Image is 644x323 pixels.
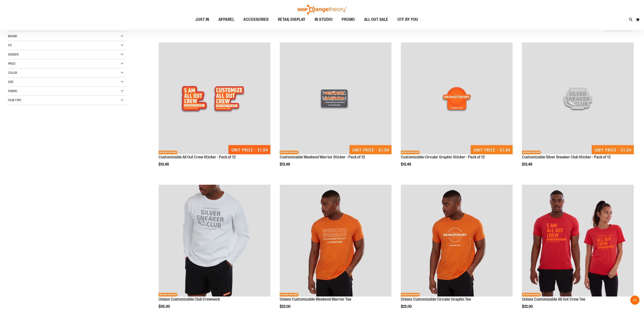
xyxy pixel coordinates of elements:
a: Unisex Customizable All Out Crew Tee [522,297,585,302]
button: Back To Top [630,296,639,305]
span: Price [8,62,16,65]
a: Customizable Weekend Warrior Sticker - Pack of 12 [280,155,365,159]
a: Unisex Customizable Club Crewneck [159,297,220,302]
div: product [156,182,273,320]
span: $12.48 [401,162,412,166]
img: Unisex Customizable All Out Crew Tee [522,185,634,296]
img: Shop Orangetheory [297,5,347,14]
span: ACCESSORIES [243,14,269,25]
a: Customizable All Out Crew Sticker - Pack of 12NETWORK EXCLUSIVE [159,43,270,155]
img: City Customizable Circular Graphic Tee primary image [401,185,513,296]
img: Customizable Circular Graphic Sticker - Pack of 12 [401,43,513,154]
div: product [156,40,273,178]
span: $35.00 [159,304,170,309]
span: $22.00 [522,304,533,309]
img: Customizable Silver Sneaker Club Sticker - Pack of 12 [522,43,634,154]
a: Customizable All Out Crew Sticker - Pack of 12 [159,155,236,159]
a: Unisex Customizable Circular Graphic Tee [401,297,471,302]
span: $12.48 [280,162,291,166]
span: Size [8,80,13,84]
span: ALL OUT SALE [364,14,388,25]
span: NETWORK EXCLUSIVE [401,151,420,154]
a: City Customizable Weekend Warrior Tee primary imageNETWORK EXCLUSIVE [280,185,391,297]
span: $12.48 [159,162,170,166]
span: NETWORK EXCLUSIVE [159,151,178,154]
div: product [520,182,636,320]
span: Color [8,71,17,75]
img: City Customizable Weekend Warrior Tee primary image [280,185,391,296]
img: Customizable Weekend Warrior Sticker - Pack of 12 [280,43,391,154]
span: APPAREL [218,14,234,25]
span: Fit [8,43,12,47]
div: product [277,182,394,320]
img: Customizable All Out Crew Sticker - Pack of 12 [159,43,270,154]
span: OTF BY YOU [397,14,418,25]
span: NETWORK EXCLUSIVE [280,151,299,154]
a: Customizable Silver Sneaker Club Sticker - Pack of 12 [522,155,611,159]
span: PROMO [342,14,355,25]
span: Fabric [8,89,17,93]
span: NETWORK EXCLUSIVE [401,293,420,296]
a: Customizable Circular Graphic Sticker - Pack of 12 [401,155,485,159]
a: Unisex Customizable All Out Crew TeeNETWORK EXCLUSIVE [522,185,634,297]
span: IN STUDIO [315,14,333,25]
span: NETWORK EXCLUSIVE [522,293,541,296]
span: $22.00 [401,304,412,309]
div: product [399,40,515,178]
img: City Customizable Silver Sneaker Club Tee primary image [159,185,270,296]
span: RETAIL DISPLAY [278,14,306,25]
div: product [520,40,636,178]
span: Brand [8,34,17,38]
a: City Customizable Silver Sneaker Club Tee primary imageNETWORK EXCLUSIVE [159,185,270,297]
span: Gender [8,53,19,56]
a: Customizable Silver Sneaker Club Sticker - Pack of 12NETWORK EXCLUSIVE [522,43,634,155]
div: product [399,182,515,320]
span: NETWORK EXCLUSIVE [159,293,178,296]
a: Customizable Weekend Warrior Sticker - Pack of 12NETWORK EXCLUSIVE [280,43,391,155]
span: JUST IN [195,14,209,25]
span: $12.48 [522,162,533,166]
span: NETWORK EXCLUSIVE [522,151,541,154]
div: product [277,40,394,178]
a: Unisex Customizable Weekend Warrior Tee [280,297,351,302]
a: Customizable Circular Graphic Sticker - Pack of 12NETWORK EXCLUSIVE [401,43,513,155]
span: NETWORK EXCLUSIVE [280,293,299,296]
a: City Customizable Circular Graphic Tee primary imageNETWORK EXCLUSIVE [401,185,513,297]
span: Item Type [8,98,21,102]
span: $22.00 [280,304,291,309]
